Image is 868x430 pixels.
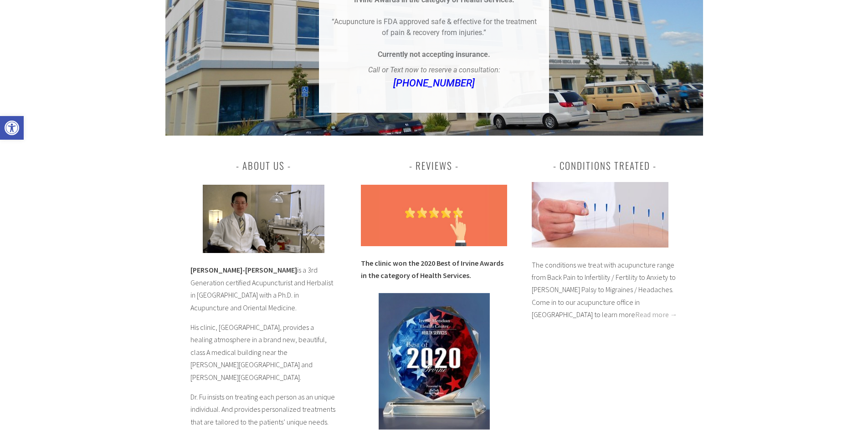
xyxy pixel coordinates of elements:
[379,293,490,430] img: Best of Acupuncturist Health Services in Irvine 2020
[378,50,490,59] strong: Currently not accepting insurance.
[190,321,337,384] p: His clinic, [GEOGRAPHIC_DATA], provides a healing atmosphere in a brand new, beautiful, class A m...
[393,77,475,89] a: [PHONE_NUMBER]
[532,157,678,174] h3: Conditions Treated
[532,182,668,248] img: Irvine-Acupuncture-Conditions-Treated
[361,157,507,174] h3: Reviews
[190,157,337,174] h3: About Us
[190,265,297,274] b: [PERSON_NAME]-[PERSON_NAME]
[635,310,678,319] a: Read more →
[190,264,337,314] p: is a 3rd Generation certified Acupuncturist and Herbalist in [GEOGRAPHIC_DATA] with a Ph.D. in Ac...
[532,259,678,321] p: The conditions we treat with acupuncture range from Back Pain to Infertility / Fertility to Anxie...
[330,16,538,38] p: “Acupuncture is FDA approved safe & effective for the treatment of pain & recovery from injuries.”
[203,185,324,253] img: best acupuncturist irvine
[368,66,500,74] em: Call or Text now to reserve a consultation:
[361,258,503,280] strong: The clinic won the 2020 Best of Irvine Awards in the category of Health Services.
